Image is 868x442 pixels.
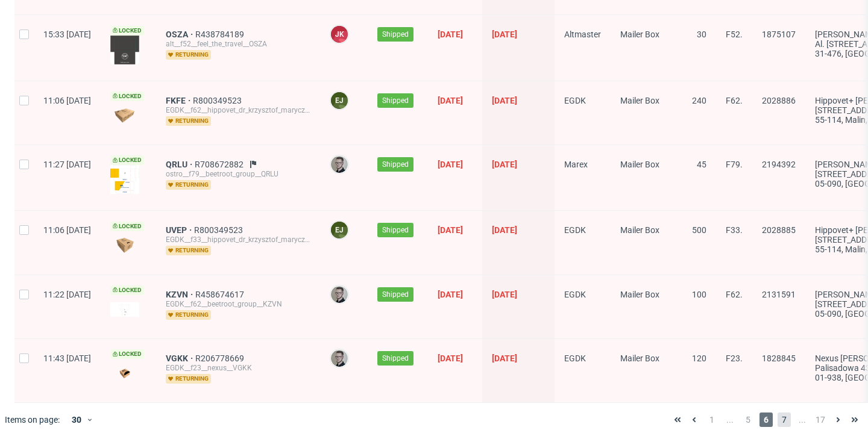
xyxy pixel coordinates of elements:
a: R708672882 [195,160,246,169]
span: Locked [110,92,144,101]
img: Krystian Gaza [331,156,348,173]
span: F62. [726,96,743,105]
span: [DATE] [492,225,517,235]
span: returning [166,246,211,255]
div: ostro__f79__beetroot_group__QRLU [166,169,310,179]
span: Locked [110,155,144,165]
span: EGDK [564,96,586,105]
figcaption: EJ [331,222,348,238]
figcaption: JK [331,26,348,43]
span: 15:33 [DATE] [43,30,91,39]
a: VGKK [166,353,195,363]
span: 120 [692,353,706,363]
span: [DATE] [438,353,463,363]
span: 11:06 [DATE] [43,96,91,105]
div: EGDK__f33__hippovet_dr_krzysztof_marycz__UVEP [166,235,310,244]
span: 11:43 [DATE] [43,353,91,363]
span: [DATE] [492,290,517,299]
span: 11:22 [DATE] [43,290,91,299]
div: 30 [64,411,86,428]
span: F23. [726,353,743,363]
span: Shipped [382,159,409,170]
span: 2194392 [762,160,796,169]
span: F52. [726,30,743,39]
span: [DATE] [438,30,463,39]
a: KZVN [166,290,195,299]
img: data [110,36,139,64]
span: [DATE] [492,160,517,169]
span: 1875107 [762,30,796,39]
span: Mailer Box [620,225,659,235]
a: R206778669 [195,353,247,363]
span: 11:27 [DATE] [43,160,91,169]
span: Mailer Box [620,290,659,299]
span: 6 [759,412,773,427]
span: returning [166,374,211,384]
span: Shipped [382,225,409,235]
span: Mailer Box [620,160,659,169]
img: Krystian Gaza [331,350,348,367]
a: FKFE [166,96,193,105]
span: F79. [726,160,743,169]
span: EGDK [564,225,586,235]
span: Locked [110,285,144,295]
img: data [110,237,139,254]
a: R800349523 [194,225,245,235]
span: F33. [726,225,743,235]
a: UVEP [166,225,194,235]
span: Shipped [382,353,409,364]
span: 11:06 [DATE] [43,225,91,235]
div: EGDK__f62__beetroot_group__KZVN [166,299,310,309]
span: 2028886 [762,96,796,105]
img: Krystian Gaza [331,286,348,303]
a: OSZA [166,30,195,39]
div: EGDK__f23__nexus__VGKK [166,363,310,373]
span: returning [166,310,211,320]
div: alt__f52__feel_the_travel__OSZA [166,39,310,49]
span: Shipped [382,29,409,40]
span: ... [796,412,809,427]
span: 1 [705,412,719,427]
span: 5 [741,412,755,427]
a: R458674617 [195,290,247,299]
span: [DATE] [438,160,463,169]
span: 30 [697,30,706,39]
span: 2028885 [762,225,796,235]
img: data [110,366,139,382]
span: [DATE] [492,30,517,39]
img: version_two_editor_design.png [110,302,139,317]
span: Marex [564,160,588,169]
span: 500 [692,225,706,235]
img: data [110,107,139,123]
span: 2131591 [762,290,796,299]
a: R800349523 [193,96,244,105]
a: R438784189 [195,30,247,39]
span: F62. [726,290,743,299]
span: [DATE] [438,290,463,299]
span: EGDK [564,290,586,299]
span: [DATE] [438,96,463,105]
span: returning [166,116,211,126]
img: version_two_editor_design.png [110,165,139,194]
span: returning [166,180,211,190]
a: QRLU [166,160,195,169]
span: 17 [814,412,827,427]
span: [DATE] [492,353,517,363]
span: 1828845 [762,353,796,363]
div: EGDK__f62__hippovet_dr_krzysztof_marycz__FKFE [166,105,310,115]
span: Locked [110,26,144,36]
figcaption: EJ [331,92,348,109]
span: 45 [697,160,706,169]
